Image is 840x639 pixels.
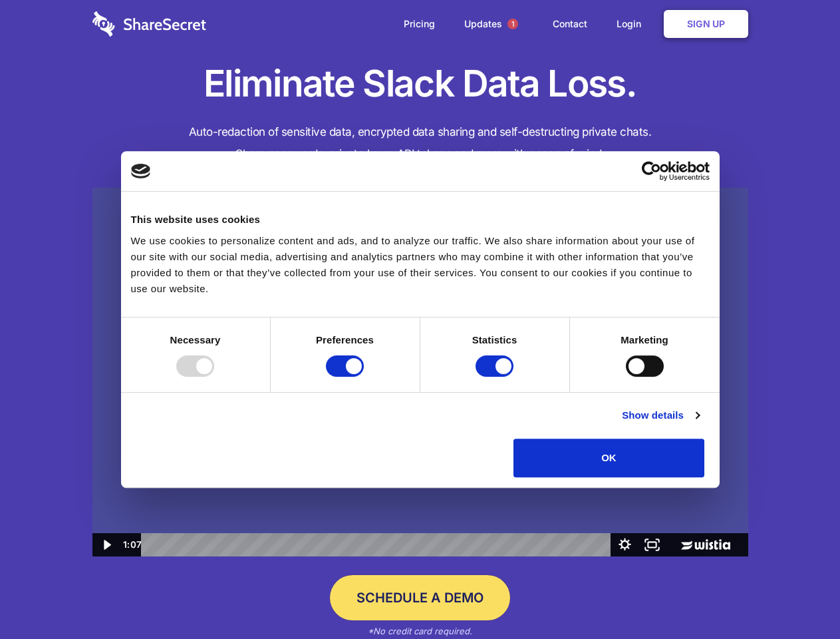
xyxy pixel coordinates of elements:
button: OK [513,439,704,477]
img: logo [131,164,151,178]
h4: Auto-redaction of sensitive data, encrypted data sharing and self-destructing private chats. Shar... [92,121,748,165]
a: Sign Up [664,10,748,38]
img: Sharesecret [92,188,748,557]
a: Schedule a Demo [330,575,510,620]
div: We use cookies to personalize content and ads, and to analyze our traffic. We also share informat... [131,233,710,297]
em: *No credit card required. [368,626,472,636]
div: Playbar [152,533,605,556]
div: This website uses cookies [131,212,710,228]
a: Show details [622,407,699,423]
strong: Necessary [170,334,221,345]
button: Play Video [92,533,120,556]
a: Login [603,3,661,45]
button: Fullscreen [638,533,666,556]
strong: Statistics [472,334,517,345]
a: Contact [539,3,601,45]
a: Pricing [390,3,448,45]
h1: Eliminate Slack Data Loss. [92,60,748,108]
a: Wistia Logo -- Learn More [666,533,748,556]
button: Show settings menu [611,533,638,556]
strong: Preferences [316,334,374,345]
strong: Marketing [621,334,668,345]
img: logo-wordmark-white-trans-d4663122ce5f474addd5e946df7df03e33cb6a1c49d2221995e7729f52c070b2.svg [92,11,206,37]
a: Usercentrics Cookiebot - opens in a new window [593,161,710,181]
span: 1 [507,19,518,29]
